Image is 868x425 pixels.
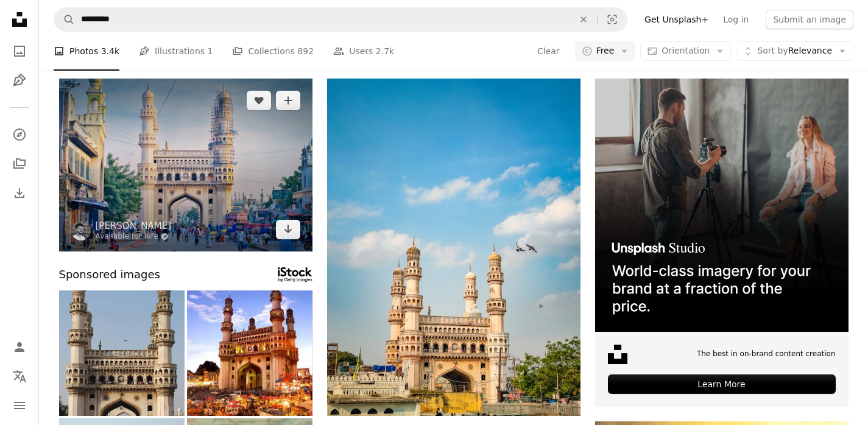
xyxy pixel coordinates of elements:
[7,335,32,359] a: Log in / Sign up
[376,44,394,58] span: 2.7k
[662,46,710,55] span: Orientation
[7,181,32,205] a: Download History
[276,220,300,239] a: Download
[327,79,580,416] img: a large white building with two towers on top of it
[595,79,849,332] img: file-1715651741414-859baba4300dimage
[595,79,849,407] a: The best in on-brand content creationLearn More
[537,41,560,61] button: Clear
[7,39,32,63] a: Photos
[736,41,853,61] button: Sort byRelevance
[297,44,314,58] span: 892
[327,242,580,253] a: a large white building with two towers on top of it
[570,8,597,31] button: Clear
[59,266,160,284] span: Sponsored images
[59,79,312,251] img: people in busy city square
[716,10,756,29] a: Log in
[333,32,394,71] a: Users 2.7k
[608,374,836,394] div: Learn More
[7,7,32,34] a: Home — Unsplash
[7,68,32,93] a: Illustrations
[59,290,185,416] img: charminar
[187,290,312,416] img: Group Of People In Front Of Building
[757,45,832,57] span: Relevance
[640,41,731,61] button: Orientation
[7,152,32,176] a: Collections
[54,7,627,32] form: Find visuals sitewide
[276,91,300,110] button: Add to Collection
[7,122,32,147] a: Explore
[598,8,627,31] button: Visual search
[139,32,213,71] a: Illustrations 1
[59,159,312,170] a: people in busy city square
[608,345,627,364] img: file-1631678316303-ed18b8b5cb9cimage
[575,41,636,61] button: Free
[71,221,91,241] img: Go to Shiv Prasad's profile
[208,44,213,58] span: 1
[7,364,32,388] button: Language
[697,349,836,359] span: The best in on-brand content creation
[7,393,32,418] button: Menu
[596,45,615,57] span: Free
[96,232,172,242] a: Available for hire
[766,10,853,29] button: Submit an image
[232,32,314,71] a: Collections 892
[757,46,788,55] span: Sort by
[54,8,75,31] button: Search Unsplash
[96,220,172,232] a: [PERSON_NAME]
[637,10,716,29] a: Get Unsplash+
[247,91,271,110] button: Like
